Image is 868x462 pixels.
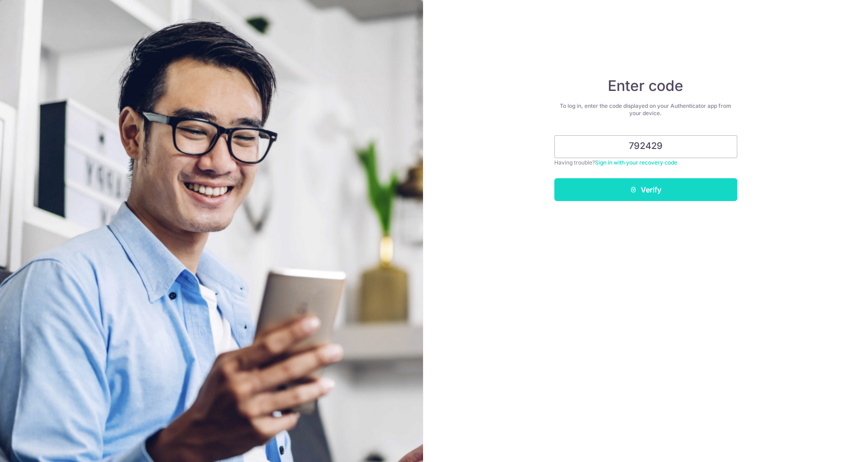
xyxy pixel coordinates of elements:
div: Having trouble? [554,158,737,167]
button: Verify [554,178,737,201]
a: Sign in with your recovery code [595,159,677,166]
div: To log in, enter the code displayed on your Authenticator app from your device. [554,102,737,117]
input: Enter 6 digit code [554,135,737,158]
h4: Enter code [554,77,737,95]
